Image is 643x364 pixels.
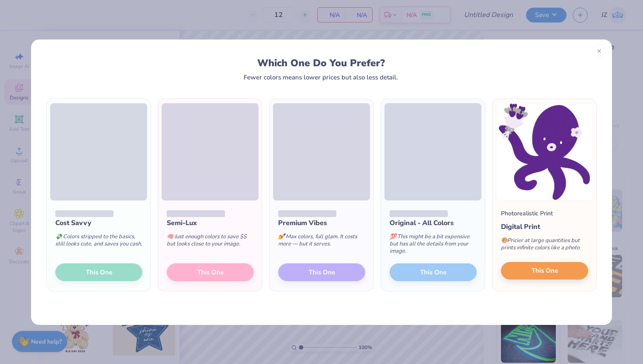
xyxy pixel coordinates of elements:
[501,262,588,280] button: This One
[167,233,174,240] span: 🧠
[501,232,588,260] div: Pricier at large quantities but prints infinite colors like a photo
[55,218,142,228] div: Cost Savvy
[167,218,254,228] div: Semi-Lux
[167,228,254,256] div: Just enough colors to save $$ but looks close to your image.
[390,233,396,240] span: 💯
[278,233,285,240] span: 💅
[278,218,365,228] div: Premium Vibes
[54,57,588,69] div: Which One Do You Prefer?
[496,103,593,200] img: Photorealistic preview
[278,228,365,256] div: Max colors, full glam. It costs more — but it serves.
[244,74,398,81] div: Fewer colors means lower prices but also less detail.
[501,237,508,244] span: 🎨
[55,228,142,256] div: Colors stripped to the basics, still looks cute, and saves you cash.
[390,228,477,263] div: This might be a bit expensive but has all the details from your image.
[55,233,62,240] span: 💸
[501,209,553,218] div: Photorealistic Print
[390,218,477,228] div: Original - All Colors
[501,222,588,232] div: Digital Print
[532,266,558,276] span: This One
